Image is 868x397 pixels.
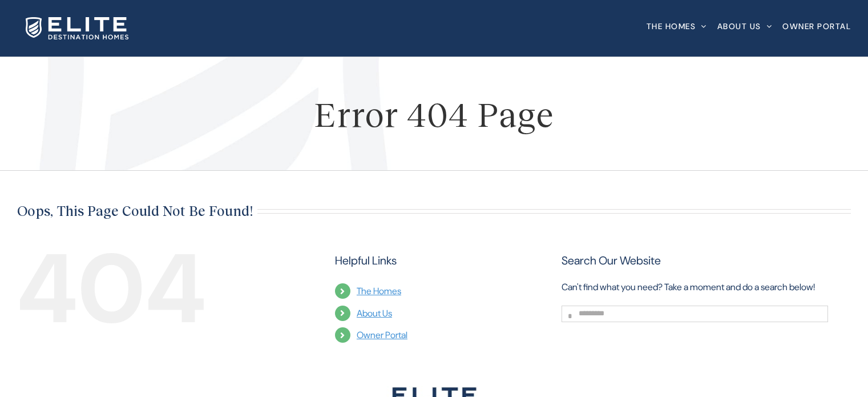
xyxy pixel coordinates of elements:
[782,22,851,30] span: Owner Portal
[647,22,696,30] span: The Homes
[562,280,828,294] p: Can't find what you need? Take a moment and do a search below!
[17,88,851,139] h1: Error 404 Page
[782,3,851,49] a: Owner Portal
[562,306,828,322] input: Search...
[562,252,828,269] h3: Search Our Website
[647,3,851,49] nav: Main Menu
[335,252,545,269] h3: Helpful Links
[562,308,578,324] input: Search
[357,285,401,297] a: The Homes
[357,307,392,319] a: About Us
[647,3,707,49] a: The Homes
[26,17,128,39] img: Elite Destination Homes Logo
[17,240,284,338] div: 404
[357,329,407,341] a: Owner Portal
[717,22,761,30] span: About Us
[717,3,773,49] a: About Us
[17,199,253,223] h2: Oops, This Page Could Not Be Found!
